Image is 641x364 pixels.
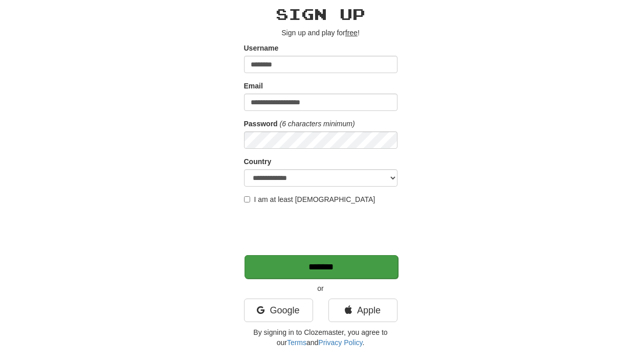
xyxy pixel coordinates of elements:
label: I am at least [DEMOGRAPHIC_DATA] [244,194,375,204]
p: or [244,283,397,293]
iframe: reCAPTCHA [244,210,400,249]
em: (6 characters minimum) [280,120,355,128]
p: Sign up and play for ! [244,28,397,38]
label: Username [244,43,279,53]
h2: Sign up [244,6,397,22]
a: Apple [328,299,397,322]
p: By signing in to Clozemaster, you agree to our and . [244,327,397,348]
input: I am at least [DEMOGRAPHIC_DATA] [244,196,250,202]
a: Google [244,299,313,322]
u: free [345,29,358,37]
label: Country [244,156,272,167]
a: Privacy Policy [318,338,362,347]
label: Password [244,119,278,129]
label: Email [244,81,263,91]
a: Terms [287,338,306,347]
